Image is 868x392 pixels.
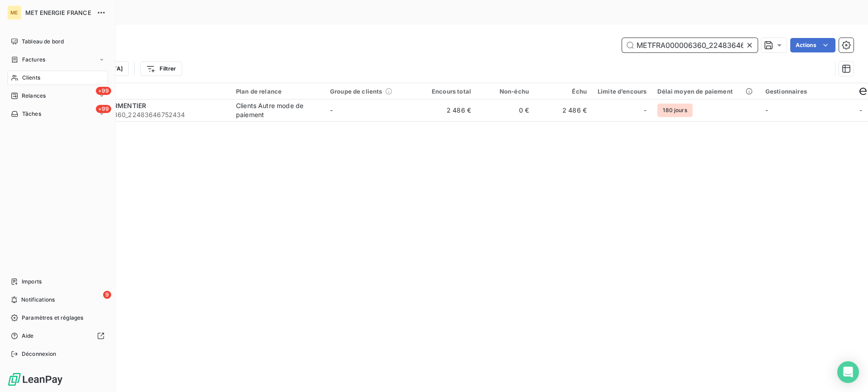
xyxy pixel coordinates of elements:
[22,56,45,64] span: Factures
[7,372,63,387] img: Logo LeanPay
[22,332,34,340] span: Aide
[790,38,835,52] button: Actions
[330,106,333,114] span: -
[330,88,382,95] span: Groupe de clients
[540,88,587,95] div: Échu
[534,99,592,121] td: 2 486 €
[424,88,471,95] div: Encours total
[22,350,57,358] span: Déconnexion
[96,87,111,95] span: +99
[140,61,182,76] button: Filtrer
[22,38,64,46] span: Tableau de bord
[22,74,40,82] span: Clients
[837,361,859,383] div: Open Intercom Messenger
[482,88,529,95] div: Non-échu
[598,88,646,95] div: Limite d’encours
[62,110,225,119] span: METFRA000006360_22483646752434
[236,88,319,95] div: Plan de relance
[22,110,41,118] span: Tâches
[7,329,108,343] a: Aide
[103,291,111,299] span: 9
[419,99,476,121] td: 2 486 €
[476,99,534,121] td: 0 €
[22,278,42,286] span: Imports
[22,314,83,322] span: Paramètres et réglages
[236,101,319,119] div: Clients Autre mode de paiement
[22,92,46,100] span: Relances
[657,104,692,117] span: 180 jours
[622,38,758,52] input: Rechercher
[644,106,646,115] span: -
[657,88,754,95] div: Délai moyen de paiement
[765,88,849,95] div: Gestionnaires
[765,106,768,114] span: -
[96,105,111,113] span: +99
[21,296,55,304] span: Notifications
